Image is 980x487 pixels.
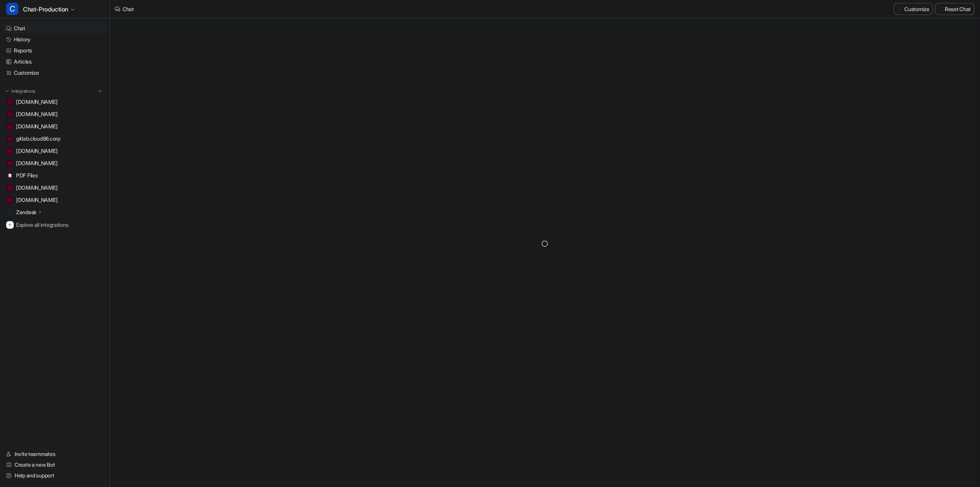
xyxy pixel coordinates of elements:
span: C [6,3,18,15]
a: docs.litespeedtech.com[DOMAIN_NAME] [3,109,107,120]
img: explore all integrations [6,221,14,229]
a: support.wix.com[DOMAIN_NAME] [3,121,107,132]
img: reset [938,6,943,12]
span: Explore all integrations [16,219,104,231]
a: www.strato.nl[DOMAIN_NAME] [3,158,107,169]
a: Invite teammates [3,449,107,459]
p: Customize [904,5,929,13]
img: www.hostinger.com [8,198,12,202]
a: Explore all integrations [3,220,107,230]
img: gitlab.cloud86.corp [8,136,12,141]
a: cloud86.io[DOMAIN_NAME] [3,97,107,107]
button: Integrations [3,87,38,95]
a: www.hostinger.com[DOMAIN_NAME] [3,195,107,205]
span: Chat-Production [23,4,68,15]
p: Integrations [11,88,35,94]
img: check86.nl [8,149,12,153]
a: Articles [3,56,107,67]
span: [DOMAIN_NAME] [16,110,57,118]
img: customize [897,6,902,12]
span: [DOMAIN_NAME] [16,123,57,130]
a: Create a new Bot [3,459,107,470]
a: gitlab.cloud86.corpgitlab.cloud86.corp [3,133,107,144]
span: [DOMAIN_NAME] [16,98,57,106]
a: Chat [3,23,107,34]
img: www.strato.nl [8,161,12,166]
a: Help and support [3,470,107,481]
span: [DOMAIN_NAME] [16,159,57,167]
a: www.yourhosting.nl[DOMAIN_NAME] [3,182,107,193]
img: cloud86.io [8,100,12,104]
img: Zendesk [8,210,12,215]
span: PDF Files [16,172,38,179]
img: expand menu [5,89,10,94]
span: [DOMAIN_NAME] [16,147,57,155]
span: gitlab.cloud86.corp [16,135,60,143]
img: www.yourhosting.nl [8,185,12,190]
img: PDF Files [8,173,12,178]
img: support.wix.com [8,124,12,129]
button: Reset Chat [936,3,974,15]
a: check86.nl[DOMAIN_NAME] [3,146,107,156]
img: docs.litespeedtech.com [8,112,12,116]
a: PDF FilesPDF Files [3,170,107,181]
span: [DOMAIN_NAME] [16,184,57,192]
a: History [3,34,107,45]
button: Customize [894,3,932,15]
img: menu_add.svg [97,89,103,94]
span: [DOMAIN_NAME] [16,196,57,204]
a: Customize [3,67,107,78]
a: Reports [3,45,107,56]
p: Zendesk [16,208,36,216]
div: Chat [122,5,134,13]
